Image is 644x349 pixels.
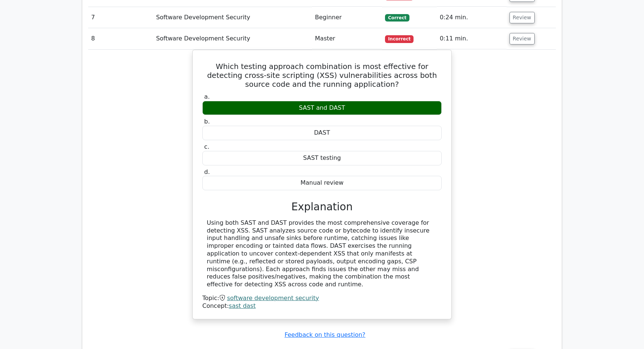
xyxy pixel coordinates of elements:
[204,143,209,150] span: c.
[202,126,442,140] div: DAST
[202,151,442,165] div: SAST testing
[207,201,437,213] h3: Explanation
[202,62,442,89] h5: Which testing approach combination is most effective for detecting cross-site scripting (XSS) vul...
[312,7,382,28] td: Beginner
[202,176,442,190] div: Manual review
[204,168,210,175] span: d.
[88,28,153,49] td: 8
[227,294,319,302] a: software development security
[509,12,535,23] button: Review
[88,7,153,28] td: 7
[312,28,382,49] td: Master
[229,302,256,309] a: sast dast
[285,331,365,338] a: Feedback on this question?
[385,35,414,43] span: Incorrect
[509,33,535,45] button: Review
[207,219,437,289] div: Using both SAST and DAST provides the most comprehensive coverage for detecting XSS. SAST analyze...
[202,101,442,115] div: SAST and DAST
[437,7,507,28] td: 0:24 min.
[385,14,409,22] span: Correct
[202,302,442,310] div: Concept:
[153,28,312,49] td: Software Development Security
[202,294,442,302] div: Topic:
[204,118,210,125] span: b.
[204,93,210,100] span: a.
[437,28,507,49] td: 0:11 min.
[153,7,312,28] td: Software Development Security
